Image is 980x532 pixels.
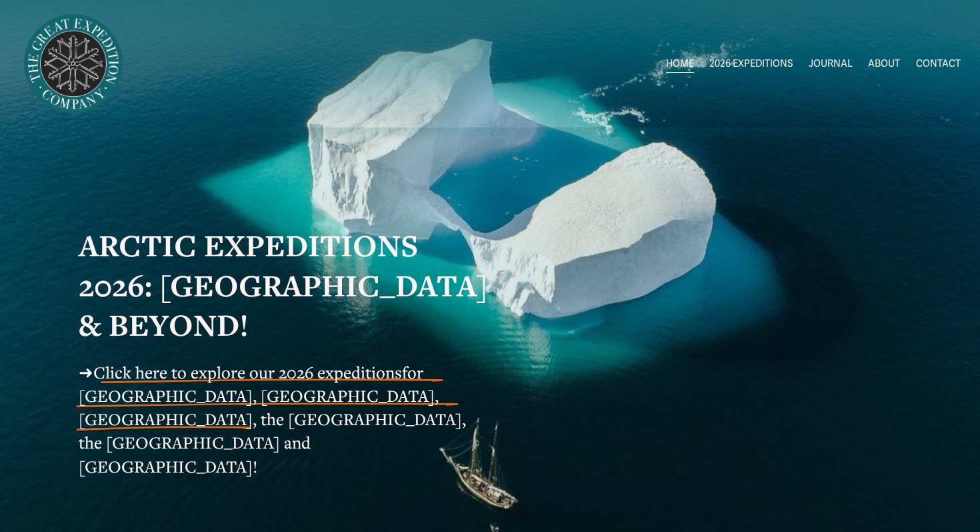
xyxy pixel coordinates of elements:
[79,361,93,383] span: ➜
[79,361,470,477] span: for [GEOGRAPHIC_DATA], [GEOGRAPHIC_DATA], [GEOGRAPHIC_DATA], the [GEOGRAPHIC_DATA], the [GEOGRAPH...
[666,54,694,73] a: HOME
[79,225,495,344] strong: ARCTIC EXPEDITIONS 2026: [GEOGRAPHIC_DATA] & BEYOND!
[709,54,793,73] a: folder dropdown
[916,54,961,73] a: CONTACT
[19,10,127,118] img: Arctic Expeditions
[93,361,402,383] a: Click here to explore our 2026 expeditions
[809,54,853,73] a: JOURNAL
[868,54,900,73] a: ABOUT
[709,55,793,73] span: 2026 EXPEDITIONS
